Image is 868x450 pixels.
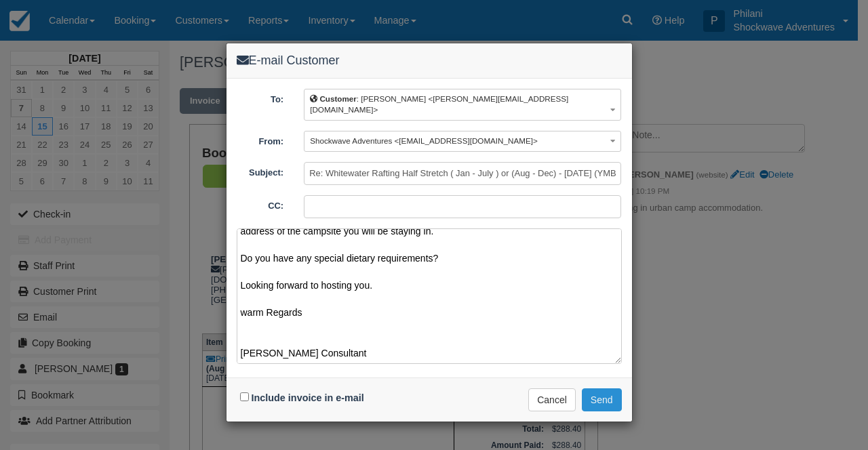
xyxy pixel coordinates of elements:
[226,195,294,213] label: CC:
[310,136,538,145] span: Shockwave Adventures <[EMAIL_ADDRESS][DOMAIN_NAME]>
[304,131,621,152] button: Shockwave Adventures <[EMAIL_ADDRESS][DOMAIN_NAME]>
[252,392,364,403] label: Include invoice in e-mail
[226,89,294,106] label: To:
[310,94,568,115] span: : [PERSON_NAME] <[PERSON_NAME][EMAIL_ADDRESS][DOMAIN_NAME]>
[582,388,622,411] button: Send
[226,131,294,148] label: From:
[304,89,621,121] button: Customer: [PERSON_NAME] <[PERSON_NAME][EMAIL_ADDRESS][DOMAIN_NAME]>
[226,162,294,180] label: Subject:
[528,388,576,411] button: Cancel
[237,54,622,68] h4: E-mail Customer
[319,94,356,103] b: Customer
